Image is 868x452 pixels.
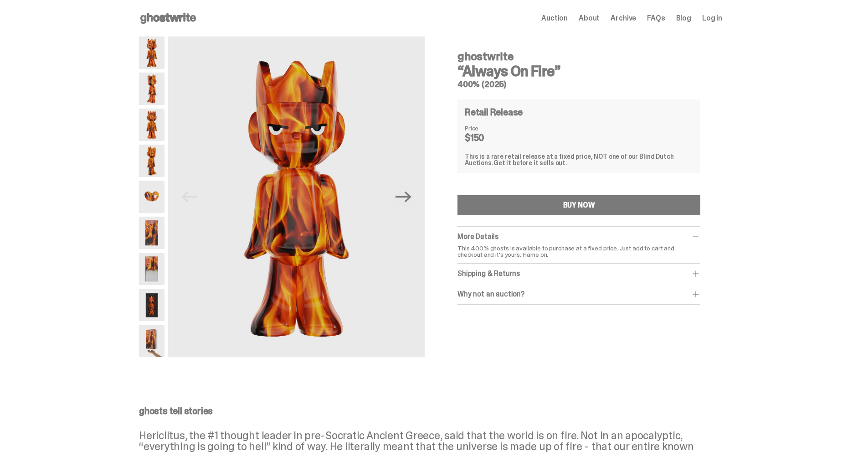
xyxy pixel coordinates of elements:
img: Always-On-Fire---Website-Archive.2491X.png [139,217,164,249]
img: Always-On-Fire---Website-Archive.2484X.png [139,36,164,69]
a: Archive [611,15,636,22]
h4: Retail Release [465,108,523,117]
div: BUY NOW [563,202,595,209]
h5: 400% (2025) [457,80,700,88]
span: More Details [457,232,498,241]
dd: $150 [465,133,510,142]
span: Get it before it sells out. [493,159,567,167]
p: ghosts tell stories [139,406,722,416]
img: Always-On-Fire---Website-Archive.2494X.png [139,253,164,285]
img: Always-On-Fire---Website-Archive.2497X.png [139,289,164,322]
img: Always-On-Fire---Website-Archive.2489X.png [139,145,164,177]
a: Log in [702,15,722,22]
a: FAQs [647,15,665,22]
div: This is a rare retail release at a fixed price, NOT one of our Blind Dutch Auctions. [465,153,693,166]
div: Why not an auction? [457,290,700,299]
a: Auction [541,15,568,22]
button: BUY NOW [457,195,700,215]
img: Always-On-Fire---Website-Archive.2484X.png [168,36,425,357]
p: This 400% ghosts is available to purchase at a fixed price. Just add to cart and checkout and it'... [457,245,700,258]
a: Blog [676,15,691,22]
img: Always-On-Fire---Website-Archive.2522XX.png [139,325,164,358]
dt: Price [465,125,510,131]
button: Next [394,187,414,207]
a: About [579,15,600,22]
img: Always-On-Fire---Website-Archive.2487X.png [139,109,164,141]
h3: “Always On Fire” [457,64,700,78]
div: Shipping & Returns [457,269,700,278]
h4: ghostwrite [457,51,700,62]
img: Always-On-Fire---Website-Archive.2490X.png [139,181,164,213]
img: Always-On-Fire---Website-Archive.2485X.png [139,73,164,105]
